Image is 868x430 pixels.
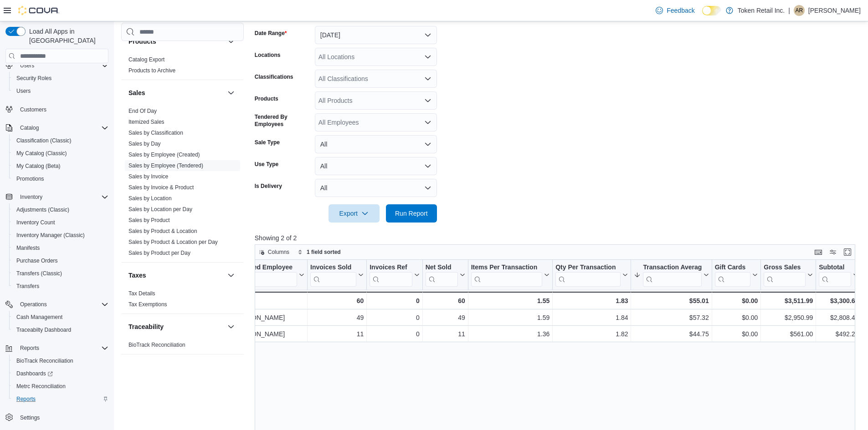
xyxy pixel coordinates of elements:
[555,263,628,287] button: Qty Per Transaction
[424,53,431,61] button: Open list of options
[13,255,62,266] a: Purchase Orders
[9,85,112,97] button: Users
[16,162,61,170] span: My Catalog (Beta)
[764,263,806,272] div: Gross Sales
[315,157,437,175] button: All
[20,344,39,352] span: Reports
[16,283,39,290] span: Transfers
[788,5,790,16] p: |
[13,86,34,96] a: Users
[128,271,146,280] h3: Taxes
[128,162,203,169] a: Sales by Employee (Tendered)
[13,394,39,405] a: Reports
[827,247,838,258] button: Display options
[13,381,69,392] a: Metrc Reconciliation
[764,295,813,306] div: $3,511.99
[13,73,108,84] span: Security Roles
[16,122,42,133] button: Catalog
[370,263,419,287] button: Invoices Ref
[16,206,69,213] span: Adjustments (Classic)
[13,204,108,215] span: Adjustments (Classic)
[634,329,709,339] div: $44.75
[819,329,858,339] div: $492.20
[808,5,861,16] p: [PERSON_NAME]
[13,324,75,335] a: Traceabilty Dashboard
[13,268,108,279] span: Transfers (Classic)
[20,193,42,201] span: Inventory
[13,324,108,335] span: Traceabilty Dashboard
[9,324,112,336] button: Traceabilty Dashboard
[16,270,62,277] span: Transfers (Classic)
[16,343,108,354] span: Reports
[255,161,278,168] label: Use Type
[128,239,218,245] a: Sales by Product & Location per Day
[310,263,364,287] button: Invoices Sold
[16,299,108,310] span: Operations
[13,217,59,228] a: Inventory Count
[16,192,108,202] span: Inventory
[425,295,465,306] div: 60
[13,255,108,266] span: Purchase Orders
[9,147,112,160] button: My Catalog (Classic)
[2,298,112,311] button: Operations
[232,312,304,323] div: [PERSON_NAME]
[16,60,38,71] button: Users
[471,263,542,287] div: Items Per Transaction
[13,312,108,323] span: Cash Management
[471,263,550,287] button: Items Per Transaction
[128,173,168,180] a: Sales by Invoice
[714,263,750,287] div: Gift Card Sales
[226,270,236,281] button: Taxes
[13,173,108,184] span: Promotions
[16,326,71,334] span: Traceabilty Dashboard
[268,248,289,256] span: Columns
[16,60,108,71] span: Users
[425,263,457,272] div: Net Sold
[16,395,36,403] span: Reports
[555,295,628,306] div: 1.83
[128,152,200,158] a: Sales by Employee (Created)
[370,312,419,323] div: 0
[128,206,192,212] a: Sales by Location per Day
[255,247,293,258] button: Columns
[310,329,364,339] div: 11
[128,56,164,63] a: Catalog Export
[13,268,66,279] a: Transfers (Classic)
[634,312,709,323] div: $57.32
[16,299,51,310] button: Operations
[128,228,197,234] a: Sales by Product & Location
[764,263,813,287] button: Gross Sales
[16,150,67,157] span: My Catalog (Classic)
[764,329,813,339] div: $561.00
[315,179,437,197] button: All
[128,217,170,224] span: Sales by Product
[226,87,236,98] button: Sales
[13,281,43,292] a: Transfers
[426,312,465,323] div: 49
[370,295,419,306] div: 0
[128,118,164,126] span: Itemized Sales
[20,124,39,132] span: Catalog
[128,301,167,308] span: Tax Exemptions
[16,192,46,202] button: Inventory
[395,209,428,218] span: Run Report
[714,295,758,306] div: $0.00
[16,257,58,264] span: Purchase Orders
[128,341,185,349] span: BioTrack Reconciliation
[2,121,112,134] button: Catalog
[2,191,112,203] button: Inventory
[16,357,73,364] span: BioTrack Reconciliation
[128,129,183,137] span: Sales by Classification
[555,263,621,287] div: Qty Per Transaction
[13,243,43,253] a: Manifests
[128,67,175,74] a: Products to Archive
[20,62,34,69] span: Users
[2,411,112,424] button: Settings
[255,139,280,146] label: Sale Type
[128,162,203,169] span: Sales by Employee (Tendered)
[13,281,108,292] span: Transfers
[255,95,278,102] label: Products
[255,73,293,81] label: Classifications
[714,312,758,323] div: $0.00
